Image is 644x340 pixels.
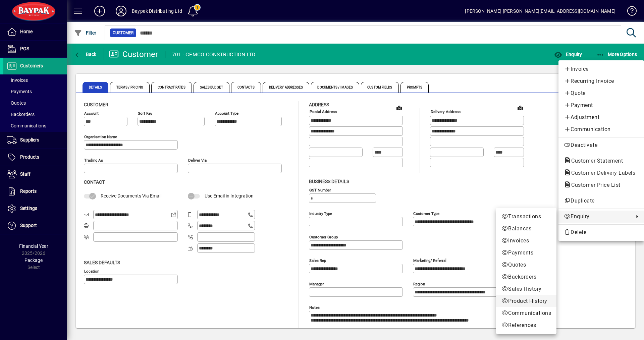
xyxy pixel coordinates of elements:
span: Balances [501,225,551,233]
span: Delete [564,228,639,236]
span: Quotes [501,261,551,269]
span: Invoice [564,65,639,73]
span: Duplicate [564,197,639,205]
span: Payments [501,249,551,257]
span: Recurring Invoice [564,77,639,85]
span: Transactions [501,213,551,221]
span: Sales History [501,285,551,293]
span: Communication [564,125,639,133]
span: Deactivate [564,141,639,149]
span: Customer Price List [564,182,624,188]
span: Quote [564,89,639,97]
span: Enquiry [564,213,631,221]
span: Communications [501,309,551,317]
span: Product History [501,297,551,305]
span: Adjustment [564,113,639,121]
span: Customer Delivery Labels [564,170,639,176]
span: Invoices [501,237,551,245]
button: Deactivate customer [558,139,644,151]
span: Payment [564,101,639,109]
span: Backorders [501,273,551,281]
span: Customer Statement [564,158,626,164]
span: References [501,321,551,329]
